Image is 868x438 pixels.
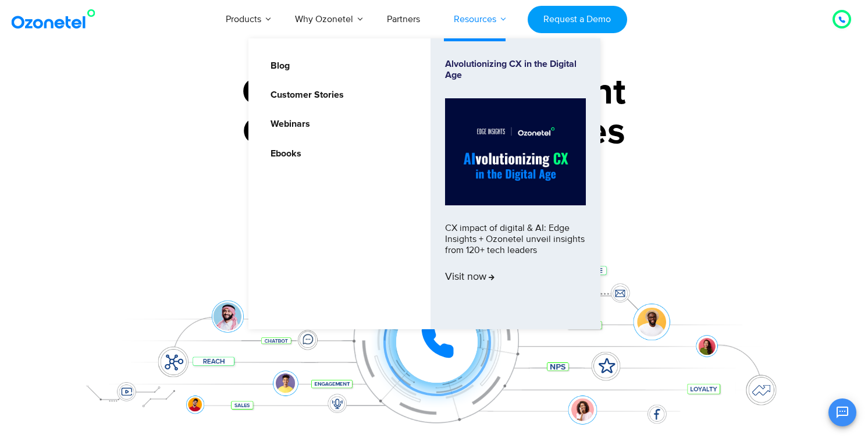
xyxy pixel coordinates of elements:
[828,398,856,426] button: Open chat
[70,74,798,111] div: Orchestrate Intelligent
[528,6,627,33] a: Request a Demo
[263,88,346,102] a: Customer Stories
[445,98,586,205] img: Alvolutionizing.jpg
[70,104,798,160] div: Customer Experiences
[263,147,303,161] a: Ebooks
[70,161,798,173] div: Turn every conversation into a growth engine for your enterprise.
[445,59,586,309] a: Alvolutionizing CX in the Digital AgeCX impact of digital & AI: Edge Insights + Ozonetel unveil i...
[263,59,291,73] a: Blog
[263,117,312,131] a: Webinars
[445,271,495,284] span: Visit now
